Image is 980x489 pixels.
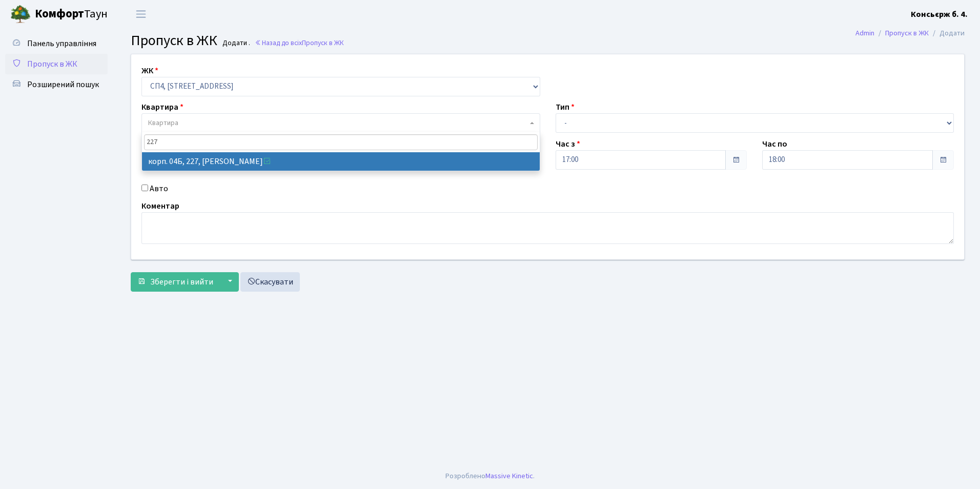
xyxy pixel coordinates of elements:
img: logo.png [10,4,31,25]
li: Додати [929,28,965,39]
label: Час по [762,138,787,150]
a: Massive Kinetic [485,471,533,481]
span: Пропуск в ЖК [27,58,77,70]
a: Пропуск в ЖК [5,54,108,74]
button: Зберегти і вийти [131,272,220,292]
a: Назад до всіхПропуск в ЖК [255,38,344,48]
label: Авто [150,182,168,195]
a: Admin [855,28,874,38]
label: ЖК [141,65,158,77]
span: Таун [35,6,108,23]
span: Зберегти і вийти [150,276,213,288]
span: Розширений пошук [27,79,99,90]
a: Скасувати [240,272,300,292]
label: Час з [556,138,580,150]
b: Консьєрж б. 4. [911,9,968,20]
a: Розширений пошук [5,74,108,95]
button: Переключити навігацію [128,6,154,23]
a: Консьєрж б. 4. [911,8,968,21]
span: Панель управління [27,38,96,49]
span: Квартира [148,118,178,128]
a: Панель управління [5,33,108,54]
div: Розроблено . [445,471,535,482]
span: Пропуск в ЖК [302,38,344,48]
label: Тип [556,101,575,113]
a: Пропуск в ЖК [885,28,929,38]
label: Коментар [141,200,179,212]
li: корп. 04Б, 227, [PERSON_NAME] [142,152,540,171]
nav: breadcrumb [840,23,980,44]
b: Комфорт [35,6,84,22]
label: Квартира [141,101,183,113]
small: Додати . [220,39,250,48]
span: Пропуск в ЖК [131,30,217,51]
